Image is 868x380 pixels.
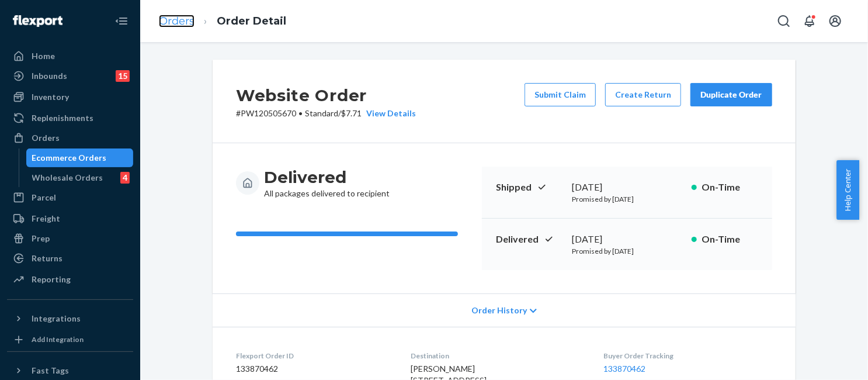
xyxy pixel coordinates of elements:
a: Returns [7,249,133,268]
div: Replenishments [32,112,93,124]
button: Fast Tags [7,361,133,380]
div: [DATE] [572,181,682,194]
div: Prep [32,233,50,244]
a: Freight [7,209,133,228]
div: 4 [120,172,130,184]
div: Add Integration [32,334,84,344]
div: All packages delivered to recipient [264,167,390,199]
p: Delivered [496,233,563,246]
a: Orders [7,129,133,147]
a: 133870462 [604,364,646,374]
dt: Destination [411,351,585,361]
div: [DATE] [572,233,682,246]
p: Shipped [496,181,563,194]
div: Returns [32,253,63,264]
button: Integrations [7,309,133,328]
iframe: Opens a widget where you can chat to one of our agents [794,345,856,374]
p: On-Time [702,181,758,194]
h2: Website Order [236,83,416,108]
div: Freight [32,213,60,224]
dd: 133870462 [236,363,392,375]
div: Ecommerce Orders [32,152,107,164]
a: Home [7,47,133,65]
button: View Details [362,108,416,119]
div: Inbounds [32,70,67,82]
button: Submit Claim [525,83,596,106]
button: Open account menu [824,9,847,33]
p: Promised by [DATE] [572,194,682,204]
dt: Flexport Order ID [236,351,392,361]
p: # PW120505670 / $7.71 [236,108,416,119]
a: Inbounds15 [7,67,133,85]
img: Flexport logo [13,15,63,27]
span: • [298,108,303,118]
a: Replenishments [7,109,133,127]
a: Parcel [7,188,133,207]
a: Ecommerce Orders [26,148,134,167]
a: Order Detail [217,15,286,27]
a: Reporting [7,270,133,289]
div: Wholesale Orders [32,172,103,184]
button: Create Return [605,83,681,106]
a: Wholesale Orders4 [26,168,134,187]
div: Parcel [32,192,56,203]
dt: Buyer Order Tracking [604,351,772,361]
h3: Delivered [264,167,390,188]
a: Inventory [7,88,133,106]
a: Add Integration [7,333,133,347]
div: Reporting [32,274,71,285]
div: Orders [32,132,60,144]
div: Inventory [32,91,69,103]
p: Promised by [DATE] [572,246,682,256]
div: Duplicate Order [700,89,762,101]
button: Open notifications [798,9,821,33]
button: Help Center [836,160,859,220]
a: Prep [7,229,133,248]
button: Close Navigation [110,9,133,33]
span: Order History [471,305,527,316]
button: Duplicate Order [690,83,772,106]
div: Home [32,50,55,62]
div: Fast Tags [32,365,69,376]
ol: breadcrumbs [150,4,296,39]
div: 15 [116,70,130,82]
div: Integrations [32,313,81,324]
span: Standard [305,108,338,118]
p: On-Time [702,233,758,246]
a: Orders [159,15,195,27]
button: Open Search Box [772,9,796,33]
